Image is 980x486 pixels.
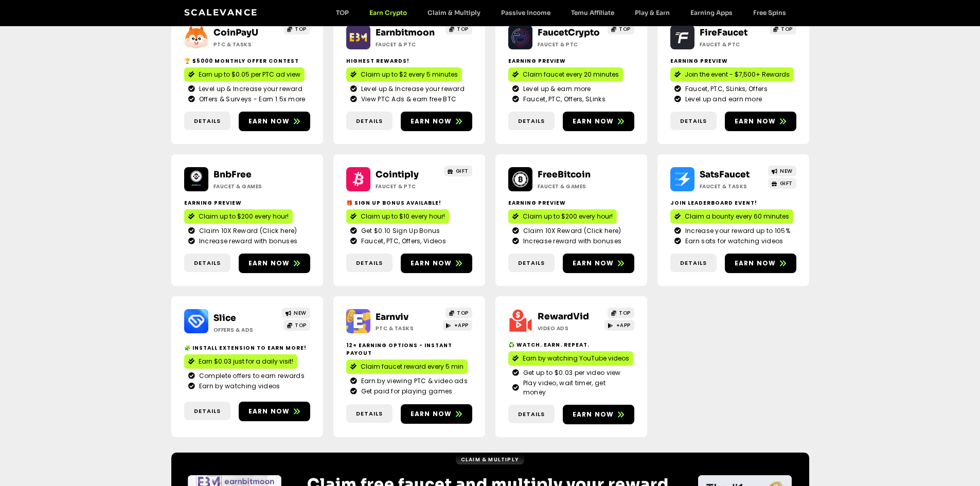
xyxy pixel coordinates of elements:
[199,70,300,79] span: Earn up to $0.05 per PTC ad view
[356,117,383,125] span: Details
[361,70,458,79] span: Claim up to $2 every 5 minutes
[359,387,453,396] span: Get paid for playing games
[444,166,472,176] a: GIFT
[538,325,602,332] h2: Video ads
[295,321,307,329] span: TOP
[411,117,452,126] span: Earn now
[239,254,310,273] a: Earn now
[735,117,776,126] span: Earn now
[685,212,789,221] span: Claim a bounty every 60 minutes
[768,178,796,189] a: GIFT
[743,9,796,16] a: Free Spins
[184,354,297,369] a: Earn $0.03 just for a daily visit!
[523,354,629,363] span: Earn by watching YouTube videos
[685,70,790,79] span: Join the event - $7,500+ Rewards
[361,362,464,371] span: Claim faucet reward every 5 min
[512,226,630,236] a: Claim 10X Reward (Click here)
[457,25,469,33] span: TOP
[376,183,440,190] h2: Faucet & PTC
[282,308,310,318] a: NEW
[683,237,783,246] span: Earn sats for watching videos
[411,259,452,268] span: Earn now
[700,169,750,180] a: SatsFaucet
[508,405,555,424] a: Details
[346,404,393,423] a: Details
[625,9,680,16] a: Play & Earn
[295,25,307,33] span: TOP
[326,9,796,16] nav: Menu
[538,183,602,190] h2: Faucet & Games
[700,27,747,38] a: FireFaucet
[346,359,468,374] a: Claim faucet reward every 5 min
[194,407,221,416] span: Details
[735,259,776,268] span: Earn now
[508,254,555,273] a: Details
[346,254,393,273] a: Details
[184,57,310,65] h2: 🏆 $5000 Monthly Offer contest
[346,209,449,224] a: Claim up to $10 every hour!
[670,67,794,82] a: Join the event - $7,500+ Rewards
[608,24,634,34] a: TOP
[184,7,258,17] a: Scalevance
[770,24,796,34] a: TOP
[508,67,623,82] a: Claim faucet every 20 minutes
[194,259,221,267] span: Details
[521,379,630,397] span: Play video, wait timer, get money
[457,309,469,317] span: TOP
[518,259,545,267] span: Details
[446,308,472,318] a: TOP
[442,320,472,331] a: +APP
[359,226,440,236] span: Get $0.10 Sign Up Bonus
[683,95,762,104] span: Level up and earn more
[563,405,634,424] a: Earn now
[197,84,302,94] span: Level up & Increase your reward
[780,179,793,187] span: GIFT
[680,117,707,125] span: Details
[194,117,221,125] span: Details
[683,226,790,236] span: Increase your reward up to 105%
[184,402,230,421] a: Details
[573,117,614,126] span: Earn now
[376,27,435,38] a: Earnbitmoon
[184,112,230,131] a: Details
[518,410,545,419] span: Details
[538,169,591,180] a: FreeBitcoin
[376,41,440,48] h2: Faucet & PTC
[456,167,469,175] span: GIFT
[670,209,793,224] a: Claim a bounty every 60 minutes
[248,117,290,126] span: Earn now
[359,237,446,246] span: Faucet, PTC, Offers, Videos
[376,325,440,332] h2: PTC & Tasks
[401,254,472,273] a: Earn now
[197,382,280,391] span: Earn by watching videos
[361,212,445,221] span: Claim up to $10 every hour!
[521,226,621,236] span: Claim 10X Reward (Click here)
[508,199,634,207] h2: Earning Preview
[508,341,634,349] h2: ♻️ Watch. Earn. Repeat.
[401,404,472,424] a: Earn now
[604,320,634,331] a: +APP
[508,57,634,65] h2: Earning Preview
[248,407,290,416] span: Earn now
[700,41,764,48] h2: Faucet & PTC
[359,9,417,16] a: Earn Crypto
[523,70,619,79] span: Claim faucet every 20 minutes
[359,95,456,104] span: View PTC Ads & earn free BTC
[417,9,491,16] a: Claim & Multiply
[346,67,462,82] a: Claim up to $2 every 5 minutes
[670,199,796,207] h2: Join Leaderboard event!
[346,57,472,65] h2: Highest Rewards!
[376,169,419,180] a: Cointiply
[213,183,278,190] h2: Faucet & Games
[294,309,307,317] span: NEW
[213,169,252,180] a: BnbFree
[768,166,796,176] a: NEW
[446,24,472,34] a: TOP
[248,259,290,268] span: Earn now
[521,368,621,377] span: Get up to $0.03 per video view
[518,117,545,125] span: Details
[326,9,359,16] a: TOP
[491,9,561,16] a: Passive Income
[356,409,383,418] span: Details
[184,344,310,352] h2: 🧩 Install extension to earn more!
